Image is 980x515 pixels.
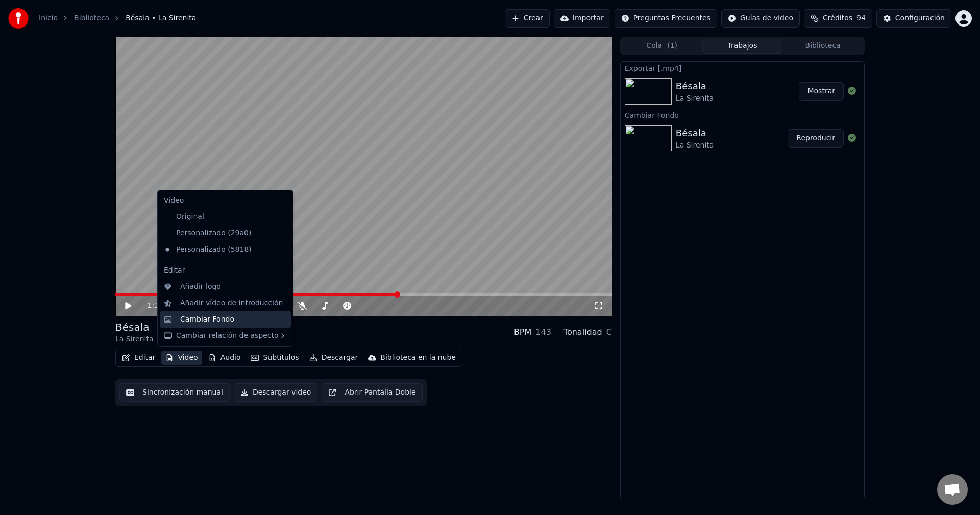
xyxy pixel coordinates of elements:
div: Añadir logo [180,282,221,292]
div: Tonalidad [563,326,602,338]
button: Configuración [876,9,951,28]
div: La Sirenita [676,93,714,104]
span: ( 1 ) [667,41,677,51]
div: Personalizado (5818) [160,241,276,258]
button: Editar [118,351,159,365]
span: Créditos [823,13,852,23]
span: 1:38 [148,301,163,311]
div: Editar [160,262,291,279]
nav: breadcrumb [39,13,196,23]
button: Video [161,351,202,365]
span: 94 [856,13,866,23]
button: Preguntas Frecuentes [615,9,717,28]
div: C [606,326,612,338]
div: Configuración [895,13,945,23]
div: Exportar [.mp4] [621,62,864,74]
button: Reproducir [788,129,844,148]
div: Biblioteca en la nube [380,353,456,363]
div: Video [160,192,291,209]
div: Cambiar Fondo [180,314,234,325]
a: Chat abierto [937,474,968,505]
div: Personalizado (29a0) [160,225,276,241]
button: Descargar video [234,383,317,402]
button: Audio [204,351,245,365]
div: / [148,301,172,311]
button: Biblioteca [782,39,863,54]
button: Crear [505,9,550,28]
button: Subtítulos [247,351,303,365]
a: Inicio [39,13,58,23]
div: Bésala [676,79,714,93]
button: Sincronización manual [119,383,230,402]
button: Cola [622,39,702,54]
div: Bésala [115,320,154,334]
div: La Sirenita [115,334,154,345]
button: Mostrar [799,82,844,101]
img: youka [8,8,29,29]
button: Descargar [305,351,362,365]
button: Importar [554,9,610,28]
div: BPM [514,326,531,338]
div: Añadir vídeo de introducción [180,298,283,308]
button: Trabajos [702,39,783,54]
a: Biblioteca [74,13,109,23]
span: Bésala • La Sirenita [126,13,196,23]
div: 143 [535,326,551,338]
button: Créditos94 [804,9,872,28]
div: Bésala [676,126,714,140]
div: La Sirenita [676,140,714,151]
div: Cambiar Fondo [621,109,864,121]
div: Original [160,209,276,225]
div: Cambiar relación de aspecto [160,328,291,344]
button: Abrir Pantalla Doble [322,383,422,402]
button: Guías de video [721,9,800,28]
